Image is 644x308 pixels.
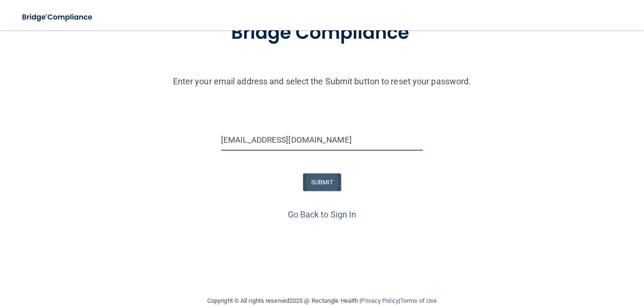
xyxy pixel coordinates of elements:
[288,209,357,219] a: Go Back to Sign In
[221,129,423,151] input: Email
[361,297,398,304] a: Privacy Policy
[14,8,101,27] img: bridge_compliance_login_screen.278c3ca4.svg
[212,9,432,58] img: bridge_compliance_login_screen.278c3ca4.svg
[400,297,437,304] a: Terms of Use
[303,173,341,191] button: SUBMIT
